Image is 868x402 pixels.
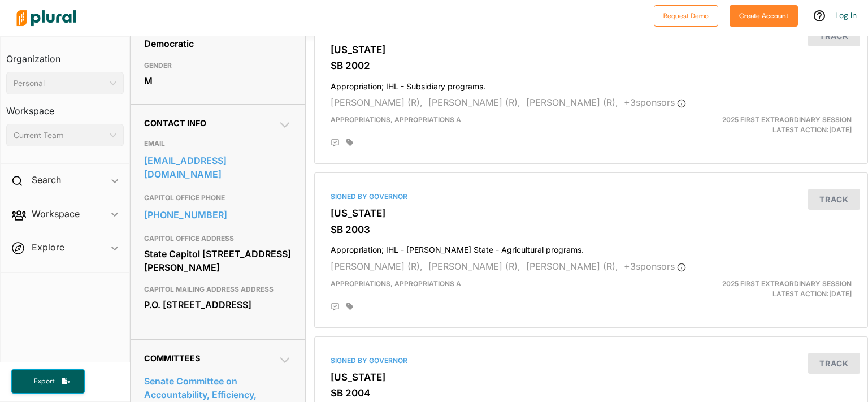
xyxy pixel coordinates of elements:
[331,192,852,202] div: Signed by Governor
[144,118,206,128] span: Contact Info
[144,232,292,245] h3: CAPITOL OFFICE ADDRESS
[331,371,852,383] h3: [US_STATE]
[14,77,105,89] div: Personal
[26,377,62,386] span: Export
[32,174,61,186] h2: Search
[331,279,461,288] span: Appropriations, Appropriations A
[331,387,852,399] h3: SB 2004
[654,9,718,21] a: Request Demo
[808,353,860,374] button: Track
[681,279,860,299] div: Latest Action: [DATE]
[144,245,292,276] div: State Capitol [STREET_ADDRESS][PERSON_NAME]
[346,139,353,146] div: Add tags
[144,152,292,183] a: [EMAIL_ADDRESS][DOMAIN_NAME]
[331,302,340,312] div: Add Position Statement
[428,261,520,272] span: [PERSON_NAME] (R),
[331,97,423,108] span: [PERSON_NAME] (R),
[6,42,124,67] h3: Organization
[428,97,520,108] span: [PERSON_NAME] (R),
[331,208,852,219] h3: [US_STATE]
[808,189,860,210] button: Track
[331,44,852,55] h3: [US_STATE]
[331,115,461,124] span: Appropriations, Appropriations A
[730,5,798,27] button: Create Account
[722,115,852,124] span: 2025 First Extraordinary Session
[808,25,860,46] button: Track
[144,72,292,89] div: M
[681,115,860,135] div: Latest Action: [DATE]
[346,302,353,310] div: Add tags
[331,60,852,71] h3: SB 2002
[654,5,718,27] button: Request Demo
[144,59,292,72] h3: GENDER
[6,94,124,119] h3: Workspace
[526,261,618,272] span: [PERSON_NAME] (R),
[14,129,105,141] div: Current Team
[144,296,292,313] div: P.O. [STREET_ADDRESS]
[624,261,686,272] span: + 3 sponsor s
[331,240,852,255] h4: Appropriation; IHL - [PERSON_NAME] State - Agricultural programs.
[144,283,292,296] h3: CAPITOL MAILING ADDRESS ADDRESS
[144,191,292,205] h3: CAPITOL OFFICE PHONE
[144,206,292,223] a: [PHONE_NUMBER]
[331,261,423,272] span: [PERSON_NAME] (R),
[835,10,857,20] a: Log In
[331,224,852,235] h3: SB 2003
[526,97,618,108] span: [PERSON_NAME] (R),
[722,279,852,288] span: 2025 First Extraordinary Session
[144,35,292,52] div: Democratic
[331,356,852,366] div: Signed by Governor
[144,353,200,363] span: Committees
[331,76,852,92] h4: Appropriation; IHL - Subsidiary programs.
[730,9,798,21] a: Create Account
[331,139,340,148] div: Add Position Statement
[624,97,686,108] span: + 3 sponsor s
[11,369,85,394] button: Export
[144,137,292,150] h3: EMAIL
